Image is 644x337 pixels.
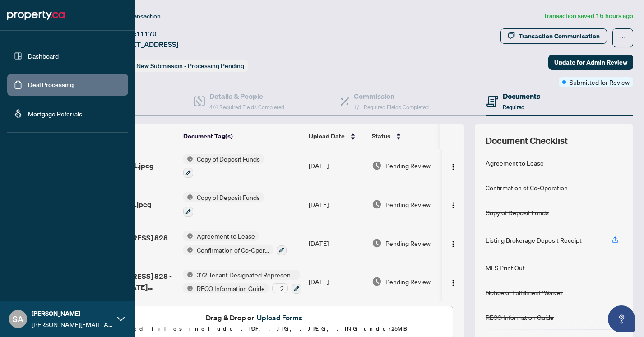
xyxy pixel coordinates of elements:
img: Status Icon [183,283,193,293]
span: New Submission - Processing Pending [136,62,244,70]
th: Document Tag(s) [180,124,305,149]
div: Notice of Fulfillment/Waiver [486,287,563,297]
span: Pending Review [385,238,431,248]
span: Pending Review [385,161,431,171]
img: Logo [449,279,457,286]
a: Mortgage Referrals [28,110,82,118]
span: Copy of Deposit Funds [193,154,264,164]
a: Dashboard [28,52,59,60]
span: Pending Review [385,199,431,209]
td: [DATE] [305,224,368,263]
img: Status Icon [183,154,193,164]
span: [STREET_ADDRESS] [112,39,178,50]
div: Transaction Communication [519,29,600,43]
button: Update for Admin Review [548,55,633,70]
button: Logo [446,236,460,250]
button: Logo [446,158,460,173]
span: View Transaction [112,12,161,20]
img: Status Icon [183,245,193,255]
img: logo [7,8,65,23]
span: Upload Date [309,131,345,141]
button: Status IconCopy of Deposit Funds [183,192,264,217]
h4: Details & People [209,91,284,102]
span: [PERSON_NAME] [32,309,113,319]
img: Status Icon [183,270,193,280]
span: Status [372,131,390,141]
td: [DATE] [305,263,368,301]
div: Confirmation of Co-Operation [486,183,568,193]
button: Logo [446,197,460,212]
span: Pending Review [385,277,431,286]
div: Status: [112,60,248,72]
span: RECO Information Guide [193,283,269,293]
img: Document Status [372,161,382,171]
div: RECO Information Guide [486,312,554,322]
span: 1/1 Required Fields Completed [354,104,429,111]
span: Document Checklist [486,134,568,147]
th: Status [368,124,445,149]
button: Transaction Communication [500,28,607,44]
div: MLS Print Out [486,263,525,272]
button: Upload Forms [254,312,305,323]
span: Update for Admin Review [554,55,627,69]
span: [PERSON_NAME][EMAIL_ADDRESS][DOMAIN_NAME] [32,319,113,329]
div: + 2 [272,283,288,293]
span: ellipsis [620,35,626,41]
img: Logo [449,163,457,171]
article: Transaction saved 16 hours ago [543,11,633,21]
span: Submitted for Review [570,77,630,87]
h4: Documents [503,91,540,102]
div: Agreement to Lease [486,158,544,168]
button: Status IconAgreement to LeaseStatus IconConfirmation of Co-Operation [183,231,287,255]
button: Status IconCopy of Deposit Funds [183,154,264,178]
button: Status Icon372 Tenant Designated Representation Agreement with Company Schedule AStatus IconRECO ... [183,270,301,294]
h4: Commission [354,91,429,102]
p: Supported files include .PDF, .JPG, .JPEG, .PNG under 25 MB [64,323,447,334]
img: Document Status [372,277,382,286]
button: Open asap [608,305,635,332]
img: Logo [449,240,457,248]
img: Document Status [372,238,382,248]
div: Listing Brokerage Deposit Receipt [486,235,582,245]
div: Copy of Deposit Funds [486,208,549,217]
button: Logo [446,274,460,289]
img: Status Icon [183,192,193,202]
span: Agreement to Lease [193,231,259,241]
span: 4/4 Required Fields Completed [209,104,284,111]
span: 372 Tenant Designated Representation Agreement with Company Schedule A [193,270,300,280]
span: Confirmation of Co-Operation [193,245,273,255]
span: Required [503,104,524,111]
span: Drag & Drop or [206,312,305,323]
span: SA [13,313,23,325]
span: Copy of Deposit Funds [193,192,264,202]
span: 11170 [136,30,157,38]
a: Deal Processing [28,81,74,89]
img: Status Icon [183,231,193,241]
td: [DATE] [305,147,368,185]
th: Upload Date [305,124,368,149]
td: [DATE] [305,185,368,224]
img: Logo [449,202,457,209]
img: Document Status [372,199,382,209]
